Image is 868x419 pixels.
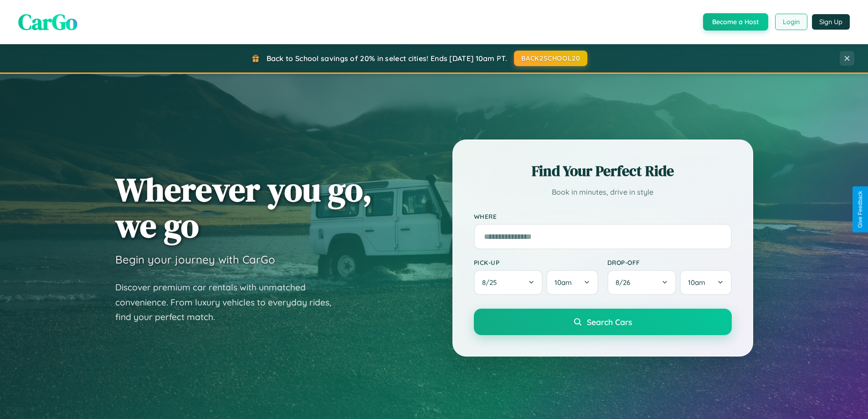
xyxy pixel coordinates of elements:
h1: Wherever you go, we go [115,171,372,243]
button: 8/25 [474,270,543,295]
span: Search Cars [587,317,632,327]
button: 10am [680,270,731,295]
span: 10am [688,278,705,287]
span: 8 / 25 [482,278,501,287]
p: Book in minutes, drive in style [474,186,732,199]
p: Discover premium car rentals with unmatched convenience. From luxury vehicles to everyday rides, ... [115,280,343,325]
h3: Begin your journey with CarGo [115,253,275,266]
button: BACK2SCHOOL20 [514,51,587,66]
button: Login [775,14,807,30]
label: Where [474,212,732,220]
button: Become a Host [703,13,768,31]
span: 10am [555,278,572,287]
button: Search Cars [474,309,732,335]
div: Give Feedback [857,191,863,228]
label: Pick-up [474,259,598,266]
span: 8 / 26 [616,278,635,287]
button: Sign Up [812,14,850,30]
span: Back to School savings of 20% in select cities! Ends [DATE] 10am PT. [267,54,507,63]
button: 10am [546,270,598,295]
h2: Find Your Perfect Ride [474,161,732,181]
button: 8/26 [607,270,677,295]
label: Drop-off [607,259,732,266]
span: CarGo [18,7,77,37]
